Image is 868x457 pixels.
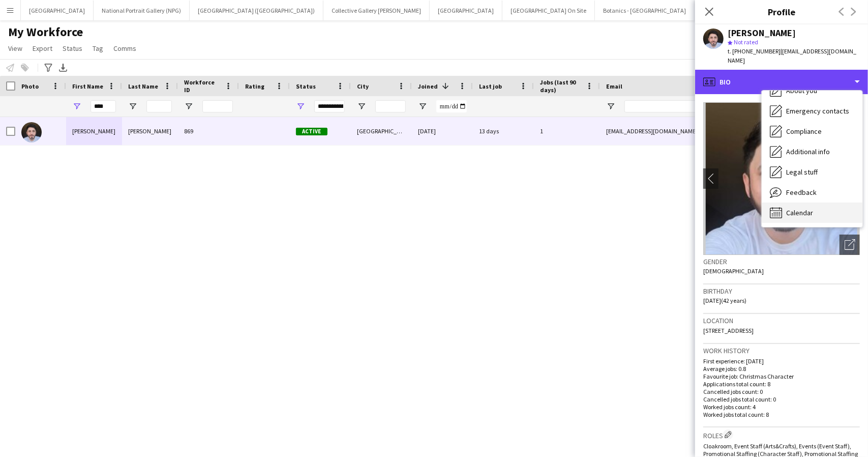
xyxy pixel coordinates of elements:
[606,82,622,90] span: Email
[703,267,764,275] span: [DEMOGRAPHIC_DATA]
[703,403,860,411] p: Worked jobs count: 4
[357,82,369,90] span: City
[375,100,406,112] input: City Filter Input
[88,42,107,55] a: Tag
[703,257,860,266] h3: Gender
[703,102,860,255] img: Crew avatar or photo
[762,141,862,162] div: Additional info
[595,1,695,20] button: Botanics - [GEOGRAPHIC_DATA]
[178,117,239,145] div: 869
[21,82,39,90] span: Photo
[33,44,52,53] span: Export
[202,100,233,112] input: Workforce ID Filter Input
[21,1,94,20] button: [GEOGRAPHIC_DATA]
[351,117,412,145] div: [GEOGRAPHIC_DATA]
[786,167,818,177] span: Legal stuff
[703,411,860,418] p: Worked jobs total count: 8
[762,182,862,203] div: Feedback
[72,82,103,90] span: First Name
[786,106,849,116] span: Emergency contacts
[66,117,122,145] div: [PERSON_NAME]
[703,287,860,296] h3: Birthday
[93,44,103,53] span: Tag
[606,102,615,111] button: Open Filter Menu
[146,100,172,112] input: Last Name Filter Input
[42,62,54,74] app-action-btn: Advanced filters
[128,102,137,111] button: Open Filter Menu
[840,235,860,255] div: Open photos pop-in
[57,62,69,74] app-action-btn: Export XLSX
[762,162,862,182] div: Legal stuff
[296,128,327,135] span: Active
[4,42,26,55] a: View
[418,102,427,111] button: Open Filter Menu
[703,395,860,403] p: Cancelled jobs total count: 0
[762,101,862,121] div: Emergency contacts
[728,47,856,64] span: | [EMAIL_ADDRESS][DOMAIN_NAME]
[600,117,803,145] div: [EMAIL_ADDRESS][DOMAIN_NAME]
[357,102,366,111] button: Open Filter Menu
[296,82,316,90] span: Status
[540,78,582,94] span: Jobs (last 90 days)
[245,82,264,90] span: Rating
[58,42,86,55] a: Status
[703,388,860,395] p: Cancelled jobs count: 0
[728,28,796,38] div: [PERSON_NAME]
[418,82,438,90] span: Joined
[91,100,116,112] input: First Name Filter Input
[703,365,860,373] p: Average jobs: 0.8
[786,208,813,217] span: Calendar
[8,44,22,53] span: View
[109,42,140,55] a: Comms
[734,38,758,46] span: Not rated
[430,1,502,20] button: [GEOGRAPHIC_DATA]
[762,121,862,141] div: Compliance
[695,70,868,94] div: Bio
[28,42,56,55] a: Export
[786,147,830,156] span: Additional info
[502,1,595,20] button: [GEOGRAPHIC_DATA] On Site
[786,188,817,197] span: Feedback
[786,86,817,95] span: About you
[122,117,178,145] div: [PERSON_NAME]
[695,1,783,20] button: [GEOGRAPHIC_DATA] (HES)
[703,316,860,325] h3: Location
[703,430,860,440] h3: Roles
[72,102,81,111] button: Open Filter Menu
[323,1,430,20] button: Collective Gallery [PERSON_NAME]
[703,327,754,334] span: [STREET_ADDRESS]
[436,100,467,112] input: Joined Filter Input
[296,102,305,111] button: Open Filter Menu
[190,1,323,20] button: [GEOGRAPHIC_DATA] ([GEOGRAPHIC_DATA])
[762,80,862,101] div: About you
[113,44,136,53] span: Comms
[534,117,600,145] div: 1
[184,78,221,94] span: Workforce ID
[184,102,193,111] button: Open Filter Menu
[479,82,502,90] span: Last job
[128,82,158,90] span: Last Name
[703,357,860,365] p: First experience: [DATE]
[412,117,473,145] div: [DATE]
[703,346,860,355] h3: Work history
[728,47,781,55] span: t. [PHONE_NUMBER]
[21,122,42,142] img: Tony Bittner
[695,5,868,18] h3: Profile
[473,117,534,145] div: 13 days
[703,380,860,388] p: Applications total count: 8
[762,203,862,223] div: Calendar
[8,24,83,40] span: My Workforce
[703,373,860,380] p: Favourite job: Christmas Character
[786,127,822,136] span: Compliance
[703,297,746,304] span: [DATE] (42 years)
[624,100,797,112] input: Email Filter Input
[94,1,190,20] button: National Portrait Gallery (NPG)
[63,44,82,53] span: Status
